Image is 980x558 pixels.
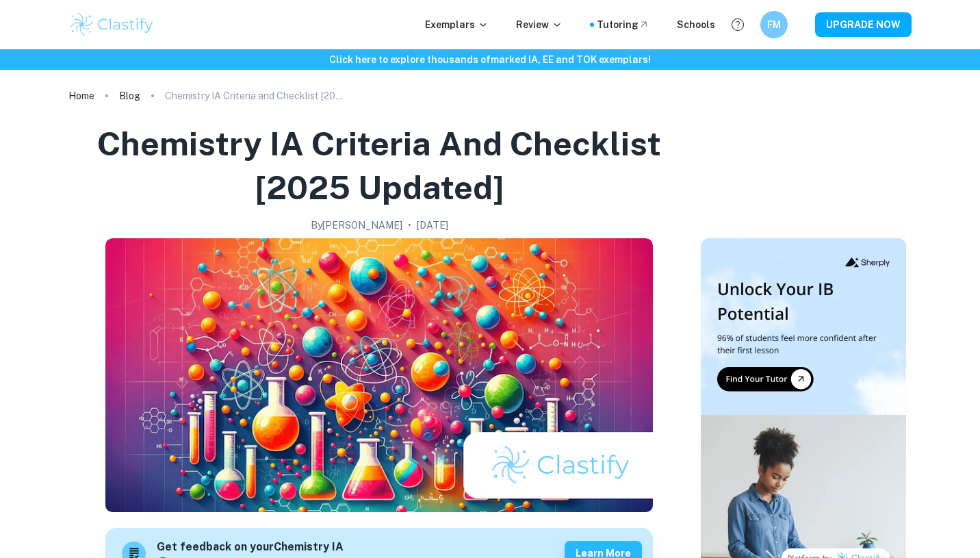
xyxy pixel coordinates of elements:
[165,88,343,103] p: Chemistry IA Criteria and Checklist [2025 updated]
[597,17,649,32] a: Tutoring
[417,218,448,233] h2: [DATE]
[408,218,411,233] p: •
[677,17,715,32] a: Schools
[516,17,563,32] p: Review
[760,11,788,38] button: FM
[311,218,402,233] h2: By [PERSON_NAME]
[425,17,489,32] p: Exemplars
[68,11,155,38] img: Clastify logo
[3,52,977,67] h6: Click here to explore thousands of marked IA, EE and TOK exemplars !
[68,86,94,105] a: Home
[74,122,684,210] h1: Chemistry IA Criteria and Checklist [2025 updated]
[815,12,912,37] button: UPGRADE NOW
[157,539,344,556] h6: Get feedback on your Chemistry IA
[766,17,782,32] h6: FM
[119,86,140,105] a: Blog
[105,238,653,512] img: Chemistry IA Criteria and Checklist [2025 updated] cover image
[726,13,749,36] button: Help and Feedback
